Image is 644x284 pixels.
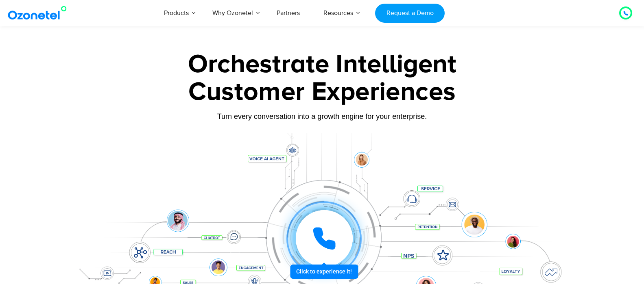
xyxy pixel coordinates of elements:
a: Request a Demo [375,4,445,23]
div: Customer Experiences [68,73,576,112]
div: Turn every conversation into a growth engine for your enterprise. [68,112,576,121]
div: Orchestrate Intelligent [68,52,576,77]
